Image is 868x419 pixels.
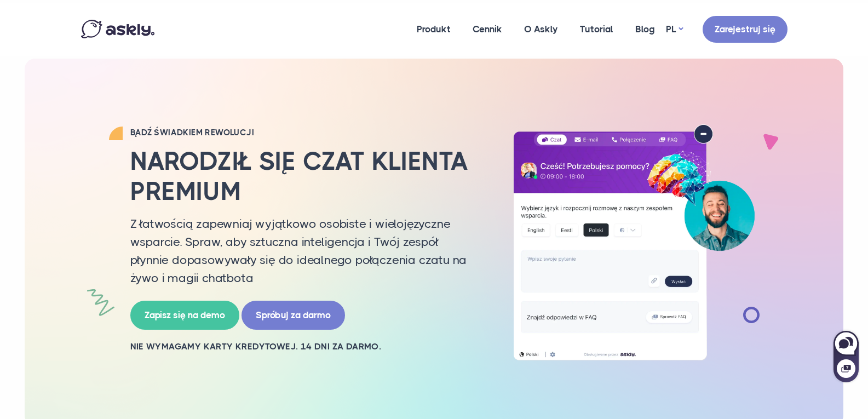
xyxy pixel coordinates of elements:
img: Askly [81,20,154,38]
a: PL [666,21,683,37]
img: Wielojęzyczny czat AI [492,124,777,361]
a: Cennik [462,3,513,56]
a: Tutorial [569,3,624,56]
a: Zapisz się na demo [130,301,239,330]
a: Spróbuj za darmo [242,301,345,330]
a: Produkt [406,3,462,56]
iframe: Askly chat [832,329,860,383]
h2: Nie wymagamy karty kredytowej. 14 dni za darmo. [130,341,475,353]
p: Z łatwością zapewniaj wyjątkowo osobiste i wielojęzyczne wsparcie. Spraw, aby sztuczna inteligenc... [130,215,475,287]
h2: Bądź świadkiem rewolucji [130,127,475,138]
a: Zarejestruj się [703,16,787,43]
h2: Narodził się czat klienta premium [130,146,475,206]
a: O Askly [513,3,569,56]
a: Blog [624,3,666,56]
